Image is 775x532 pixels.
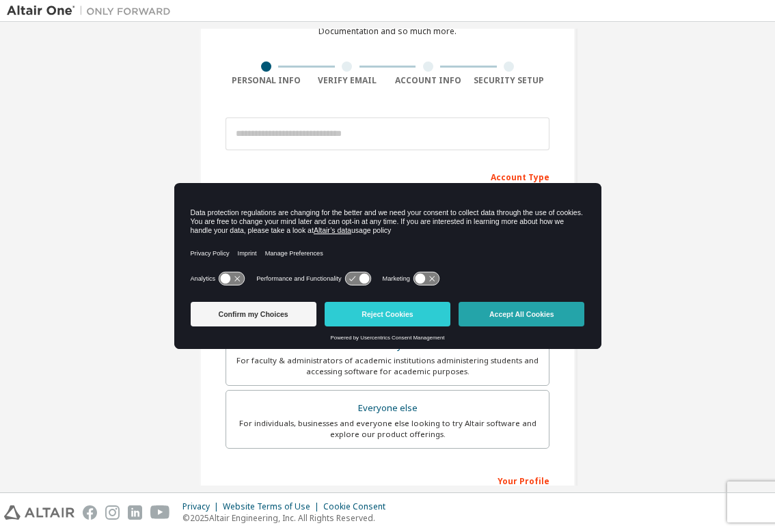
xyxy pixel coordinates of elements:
[307,75,388,86] div: Verify Email
[387,75,469,86] div: Account Info
[234,418,541,440] div: For individuals, businesses and everyone else looking to try Altair software and explore our prod...
[83,505,97,520] img: facebook.svg
[182,501,223,512] div: Privacy
[226,165,549,187] div: Account Type
[234,355,541,377] div: For faculty & administrators of academic institutions administering students and accessing softwa...
[105,505,120,520] img: instagram.svg
[226,75,307,86] div: Personal Info
[226,469,549,491] div: Your Profile
[182,512,394,524] p: © 2025 Altair Engineering, Inc. All Rights Reserved.
[7,4,178,18] img: Altair One
[150,505,170,520] img: youtube.svg
[323,501,394,512] div: Cookie Consent
[4,505,74,520] img: altair_logo.svg
[223,501,323,512] div: Website Terms of Use
[469,75,550,86] div: Security Setup
[128,505,142,520] img: linkedin.svg
[234,399,541,418] div: Everyone else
